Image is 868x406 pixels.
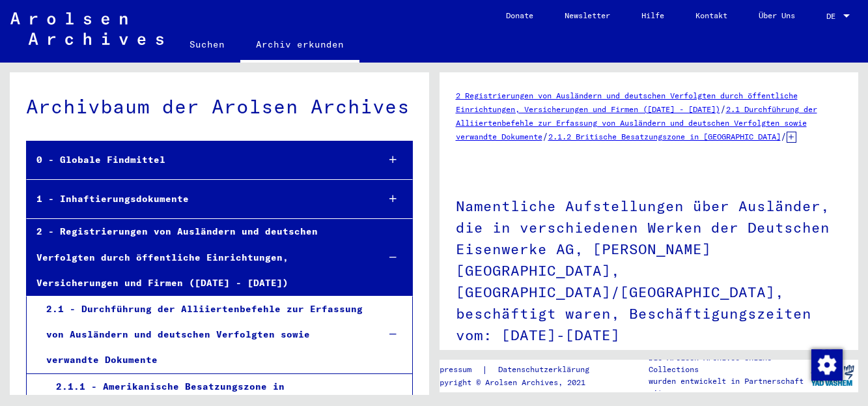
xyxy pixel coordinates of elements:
[456,104,817,141] a: 2.1 Durchführung der Alliiertenbefehle zur Erfassung von Ausländern und deutschen Verfolgten sowi...
[240,29,359,63] a: Archiv erkunden
[456,91,798,114] a: 2 Registrierungen von Ausländern und deutschen Verfolgten durch öffentliche Einrichtungen, Versic...
[26,92,413,121] div: Archivbaum der Arolsen Archives
[649,352,805,375] p: Die Arolsen Archives Online-Collections
[649,375,805,399] p: wurden entwickelt in Partnerschaft mit
[811,349,843,381] img: Zustimmung ändern
[488,363,605,377] a: Datenschutzerklärung
[542,130,548,142] span: /
[811,349,842,380] div: Zustimmung ändern
[430,363,605,377] div: |
[10,12,163,45] img: Arolsen_neg.svg
[430,377,605,388] p: Copyright © Arolsen Archives, 2021
[808,359,857,392] img: yv_logo.png
[456,176,843,362] h1: Namentliche Aufstellungen über Ausländer, die in verschiedenen Werken der Deutschen Eisenwerke AG...
[27,147,368,173] div: 0 - Globale Findmittel
[826,12,841,21] span: DE
[548,132,781,141] a: 2.1.2 Britische Besatzungszone in [GEOGRAPHIC_DATA]
[36,297,368,373] div: 2.1 - Durchführung der Alliiertenbefehle zur Erfassung von Ausländern und deutschen Verfolgten so...
[27,219,368,296] div: 2 - Registrierungen von Ausländern und deutschen Verfolgten durch öffentliche Einrichtungen, Vers...
[174,29,240,60] a: Suchen
[430,363,482,377] a: Impressum
[27,186,368,212] div: 1 - Inhaftierungsdokumente
[720,103,726,115] span: /
[781,130,787,142] span: /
